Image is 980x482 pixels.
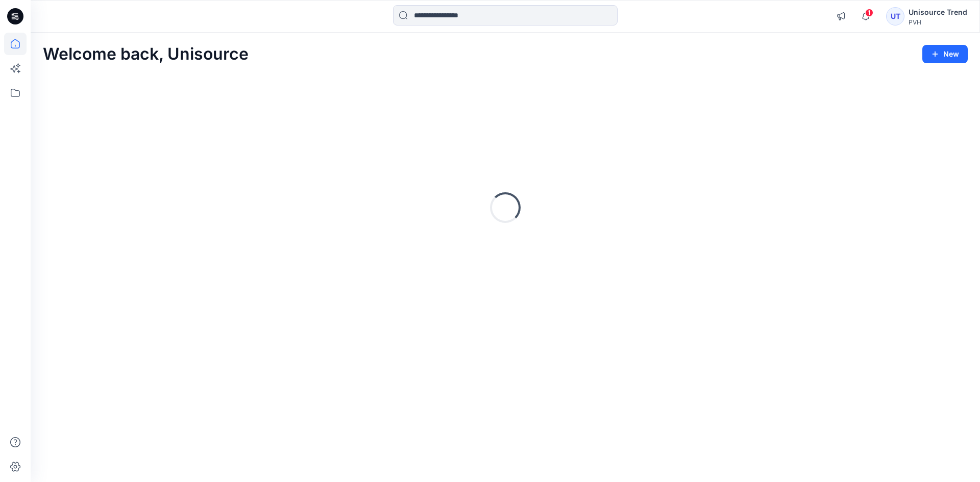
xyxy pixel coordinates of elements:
[922,45,968,63] button: New
[865,9,873,17] span: 1
[909,18,967,26] div: PVH
[43,45,249,64] h2: Welcome back, Unisource
[886,7,904,26] div: UT
[909,6,967,18] div: Unisource Trend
